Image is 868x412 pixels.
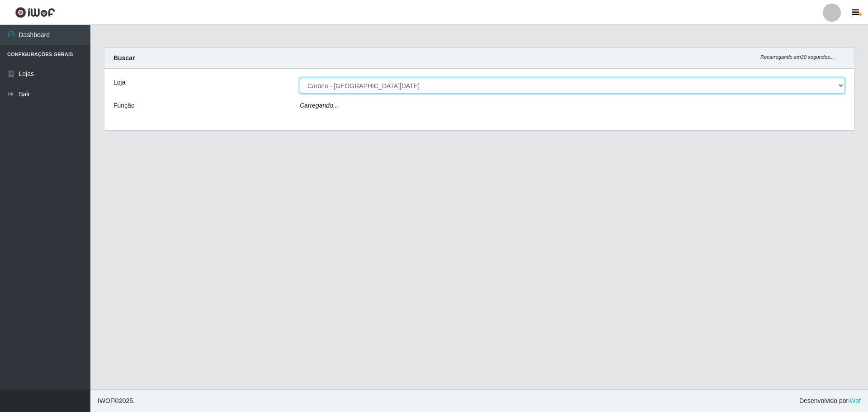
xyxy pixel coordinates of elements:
[113,54,135,62] strong: Buscar
[113,78,125,87] label: Loja
[113,101,135,110] label: Função
[98,396,135,406] span: © 2025 .
[848,397,861,404] a: iWof
[799,396,861,406] span: Desenvolvido por
[760,54,834,60] i: Recarregando em 30 segundos...
[300,102,339,109] i: Carregando...
[98,397,114,404] span: IWOF
[15,7,55,18] img: CoreUI Logo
